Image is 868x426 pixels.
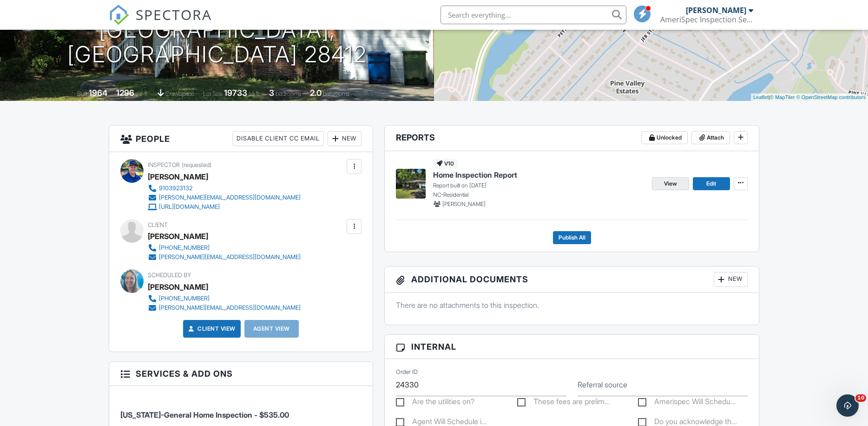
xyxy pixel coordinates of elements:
span: SPECTORA [136,5,212,24]
div: [PERSON_NAME][EMAIL_ADDRESS][DOMAIN_NAME] [159,253,301,261]
div: Disable Client CC Email [232,131,324,146]
div: [PHONE_NUMBER] [159,295,210,302]
span: Built [77,90,87,97]
a: © MapTiler [770,94,795,100]
a: © OpenStreetMap contributors [796,94,866,100]
span: crawlspace [165,90,194,97]
div: [PERSON_NAME][EMAIL_ADDRESS][DOMAIN_NAME] [159,194,301,201]
img: The Best Home Inspection Software - Spectora [109,5,129,25]
span: (requested) [182,161,211,168]
div: 19733 [224,88,247,98]
div: 9103923132 [159,185,192,192]
a: 9103923132 [148,184,301,193]
span: Lot Size [203,90,223,97]
label: Are the utilities on? [396,397,474,409]
span: Scheduled By [148,272,191,279]
label: These fees are preliminary. Crawlspaces and other items incurs additional fees [517,397,610,409]
span: 10 [855,394,866,402]
div: [URL][DOMAIN_NAME] [159,203,220,211]
span: Client [148,221,168,228]
h3: Additional Documents [385,266,759,293]
a: SPECTORA [109,13,212,32]
div: [PERSON_NAME] [148,170,208,184]
a: [PHONE_NUMBER] [148,294,301,303]
label: Order ID [396,368,418,376]
span: bedrooms [276,90,301,97]
label: Referral source [578,379,627,390]
a: Client View [186,324,236,333]
iframe: Intercom live chat [836,394,859,417]
a: Leaflet [753,94,769,100]
span: sq.ft. [249,90,260,97]
div: 2.0 [310,88,322,98]
h3: People [109,126,373,152]
a: [URL][DOMAIN_NAME] [148,202,301,212]
a: [PHONE_NUMBER] [148,243,301,253]
a: [PERSON_NAME][EMAIL_ADDRESS][DOMAIN_NAME] [148,303,301,313]
div: 1964 [89,88,107,98]
h3: Services & Add ons [109,362,373,386]
input: Search everything... [441,6,626,24]
span: sq. ft. [136,90,149,97]
h3: Internal [385,335,759,359]
a: [PERSON_NAME][EMAIL_ADDRESS][DOMAIN_NAME] [148,193,301,202]
a: [PERSON_NAME][EMAIL_ADDRESS][DOMAIN_NAME] [148,253,301,262]
div: New [328,131,362,146]
div: [PERSON_NAME][EMAIL_ADDRESS][DOMAIN_NAME] [159,304,301,312]
div: 3 [269,88,274,98]
div: [PERSON_NAME] [686,6,746,15]
div: [PERSON_NAME] [148,229,208,243]
p: There are no attachments to this inspection. [396,300,748,310]
label: Amerispec Will Schedule in Broker Bay [638,397,736,409]
div: New [714,272,748,287]
div: [PERSON_NAME] [148,280,208,294]
span: [US_STATE]-General Home Inspection - $535.00 [120,410,289,419]
div: | [751,93,868,101]
span: bathrooms [323,90,349,97]
div: AmeriSpec Inspection Services [660,15,753,24]
div: 1296 [116,88,134,98]
div: [PHONE_NUMBER] [159,244,210,252]
span: Inspector [148,161,180,168]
